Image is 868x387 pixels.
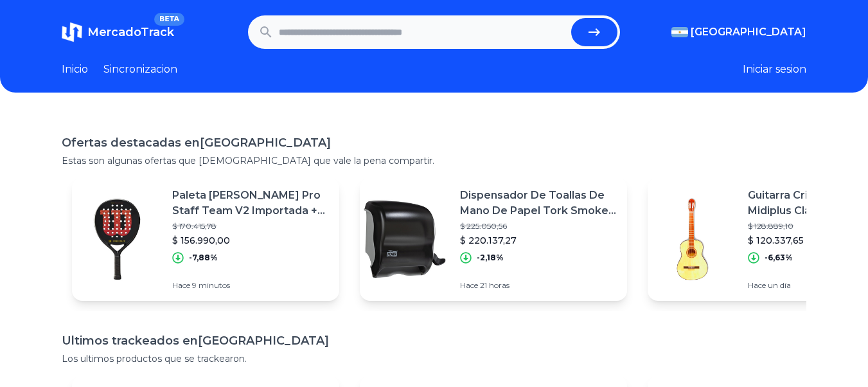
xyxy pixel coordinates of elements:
button: Iniciar sesion [743,62,806,77]
a: Featured imagePaleta [PERSON_NAME] Pro Staff Team V2 Importada + Regalo$ 170.415,78$ 156.990,00-7... [72,177,339,301]
img: MercadoTrack [62,22,82,42]
h1: Ultimos trackeados en [GEOGRAPHIC_DATA] [62,332,806,350]
p: Estas son algunas ofertas que [DEMOGRAPHIC_DATA] que vale la pena compartir. [62,154,806,167]
p: $ 156.990,00 [172,234,329,247]
p: -7,88% [189,253,218,263]
p: $ 220.137,27 [460,234,617,247]
img: Argentina [671,27,688,37]
a: Featured imageDispensador De Toallas De Mano De Papel Tork Smoke H21, Hig.$ 225.050,56$ 220.137,2... [360,177,627,301]
p: Hace 9 minutos [172,280,329,291]
p: $ 225.050,56 [460,221,617,231]
a: Inicio [62,62,88,77]
h1: Ofertas destacadas en [GEOGRAPHIC_DATA] [62,134,806,152]
span: MercadoTrack [87,25,174,39]
p: Dispensador De Toallas De Mano De Papel Tork Smoke H21, Hig. [460,188,617,219]
p: Los ultimos productos que se trackearon. [62,352,806,365]
p: Paleta [PERSON_NAME] Pro Staff Team V2 Importada + Regalo [172,188,329,219]
span: [GEOGRAPHIC_DATA] [691,24,806,40]
img: Featured image [648,194,738,284]
p: Hace 21 horas [460,280,617,291]
img: Featured image [360,194,450,284]
img: Featured image [72,194,162,284]
p: $ 170.415,78 [172,221,329,231]
a: Sincronizacion [103,62,177,77]
button: [GEOGRAPHIC_DATA] [671,24,806,40]
span: BETA [154,13,184,26]
a: MercadoTrackBETA [62,22,174,42]
p: -2,18% [477,253,504,263]
p: -6,63% [765,253,793,263]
